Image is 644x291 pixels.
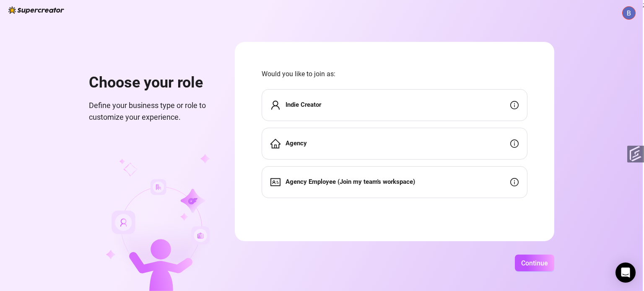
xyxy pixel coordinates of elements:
span: home [270,139,280,149]
span: Define your business type or role to customize your experience. [89,100,215,124]
strong: Agency Employee (Join my team's workspace) [286,178,415,185]
strong: Agency [286,139,307,147]
button: Continue [515,255,554,271]
h1: Choose your role [89,74,215,92]
span: user [270,100,280,110]
span: info-circle [510,178,519,186]
strong: Indie Creator [286,101,321,108]
img: logo [8,6,64,14]
img: ACg8ocLQdgFVXfQuQgbn33ohWIBt4iiqEEAlZBY8Xnsrp_lXcutuPzs=s96-c [623,7,635,19]
div: Open Intercom Messenger [615,263,636,283]
span: Continue [521,259,548,267]
span: Would you like to join as: [262,69,527,79]
span: idcard [270,177,280,187]
span: info-circle [510,101,519,109]
span: info-circle [510,139,519,148]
